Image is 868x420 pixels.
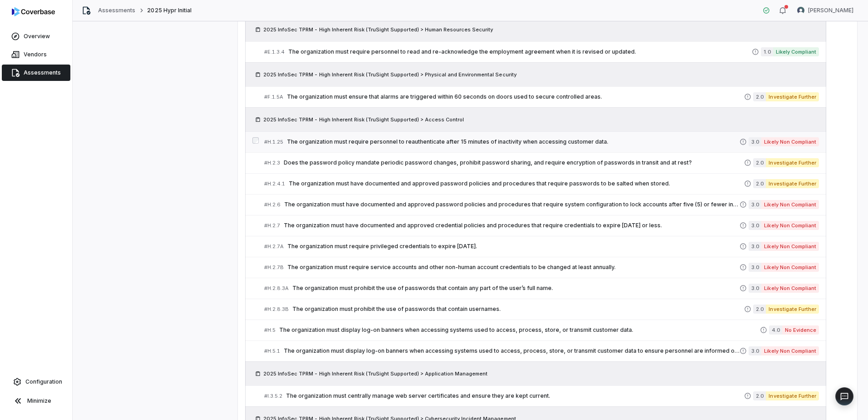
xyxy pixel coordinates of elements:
span: The organization must have documented and approved credential policies and procedures that requir... [284,222,740,229]
span: # H.2.3 [264,160,280,166]
a: #H.2.7BThe organization must require service accounts and other non-human account credentials to ... [264,257,819,278]
span: Investigate Further [766,391,819,400]
span: Overview [24,33,50,40]
span: The organization must have documented and approved password policies and procedures that require ... [284,201,740,208]
span: 2.0 [753,179,766,188]
a: Vendors [2,46,70,63]
a: #H.2.4.1The organization must have documented and approved password policies and procedures that ... [264,174,819,194]
img: logo-D7KZi-bG.svg [12,7,55,16]
span: Investigate Further [766,92,819,101]
span: # F.1.5A [264,94,283,100]
a: Assessments [98,7,135,14]
span: 2.0 [753,391,766,400]
span: The organization must have documented and approved password policies and procedures that require ... [289,180,744,187]
span: # E.1.3.4 [264,49,285,55]
a: Configuration [4,374,69,390]
span: 3.0 [749,284,761,293]
span: Investigate Further [766,158,819,167]
span: 2.0 [753,92,766,101]
a: #H.2.6The organization must have documented and approved password policies and procedures that re... [264,195,819,215]
a: Overview [2,28,70,45]
span: 2025 InfoSec TPRM - High Inherent Risk (TruSight Supported) > Human Resources Security [263,26,493,33]
span: 3.0 [749,242,761,251]
span: The organization must display log-on banners when accessing systems used to access, process, stor... [279,326,760,334]
span: 2025 InfoSec TPRM - High Inherent Risk (TruSight Supported) > Access Control [263,116,464,123]
span: 2025 InfoSec TPRM - High Inherent Risk (TruSight Supported) > Application Management [263,370,488,377]
a: #H.5The organization must display log-on banners when accessing systems used to access, process, ... [264,320,819,340]
span: The organization must require privileged credentials to expire [DATE]. [287,243,740,250]
span: # H.2.7B [264,264,284,271]
span: The organization must ensure that alarms are triggered within 60 seconds on doors used to secure ... [287,93,744,100]
span: Likely Compliant [773,47,819,56]
span: # I.3.5.2 [264,393,282,400]
span: Configuration [25,378,62,385]
span: 2.0 [753,305,766,314]
span: 2.0 [753,158,766,167]
span: # H.5 [264,327,276,334]
span: # H.5.1 [264,348,280,355]
span: # H.2.7A [264,243,284,250]
span: # H.1.25 [264,139,283,145]
span: Investigate Further [766,305,819,314]
span: The organization must prohibit the use of passwords that contain usernames. [292,305,744,313]
span: 2025 Hypr Initial [147,7,192,14]
span: Likely Non Compliant [761,263,819,272]
span: [PERSON_NAME] [808,7,853,14]
span: 3.0 [749,221,761,230]
a: #H.1.25The organization must require personnel to reauthenticate after 15 minutes of inactivity w... [264,132,819,152]
img: Madison Hull avatar [797,7,804,14]
span: # H.2.8.3B [264,306,289,313]
span: The organization must prohibit the use of passwords that contain any part of the user’s full name. [292,285,740,292]
span: Likely Non Compliant [761,346,819,355]
span: 3.0 [749,346,761,355]
a: #F.1.5AThe organization must ensure that alarms are triggered within 60 seconds on doors used to ... [264,87,819,107]
span: Likely Non Compliant [761,221,819,230]
a: #H.5.1The organization must display log-on banners when accessing systems used to access, process... [264,341,819,361]
span: # H.2.4.1 [264,180,285,187]
a: #H.2.8.3BThe organization must prohibit the use of passwords that contain usernames.2.0Investigat... [264,299,819,320]
span: # H.2.7 [264,222,280,229]
span: Likely Non Compliant [761,200,819,209]
span: Assessments [24,69,61,76]
a: Assessments [2,65,70,81]
a: #I.3.5.2The organization must centrally manage web server certificates and ensure they are kept c... [264,386,819,406]
span: 3.0 [749,263,761,272]
a: #H.2.7The organization must have documented and approved credential policies and procedures that ... [264,215,819,236]
span: 3.0 [749,200,761,209]
span: 3.0 [749,137,761,146]
span: Investigate Further [766,179,819,188]
span: The organization must require service accounts and other non-human account credentials to be chan... [287,264,740,271]
a: #E.1.3.4The organization must require personnel to read and re-acknowledge the employment agreeme... [264,42,819,62]
span: 2025 InfoSec TPRM - High Inherent Risk (TruSight Supported) > Physical and Environmental Security [263,71,517,78]
span: No Evidence [782,325,819,335]
span: Minimize [27,397,51,405]
button: Minimize [4,392,69,410]
span: Likely Non Compliant [761,284,819,293]
span: # H.2.6 [264,201,281,208]
span: Likely Non Compliant [761,242,819,251]
a: #H.2.7AThe organization must require privileged credentials to expire [DATE].3.0Likely Non Compliant [264,236,819,257]
span: The organization must centrally manage web server certificates and ensure they are kept current. [286,392,744,400]
span: # H.2.8.3A [264,285,289,292]
span: Likely Non Compliant [761,137,819,146]
span: 4.0 [769,325,782,335]
span: The organization must display log-on banners when accessing systems used to access, process, stor... [284,347,740,355]
span: The organization must require personnel to reauthenticate after 15 minutes of inactivity when acc... [287,138,740,145]
span: Does the password policy mandate periodic password changes, prohibit password sharing, and requir... [284,159,744,166]
span: The organization must require personnel to read and re-acknowledge the employment agreement when ... [288,48,752,55]
button: Madison Hull avatar[PERSON_NAME] [792,4,859,17]
a: #H.2.8.3AThe organization must prohibit the use of passwords that contain any part of the user’s ... [264,278,819,299]
span: 1.0 [761,47,773,56]
a: #H.2.3Does the password policy mandate periodic password changes, prohibit password sharing, and ... [264,153,819,173]
span: Vendors [24,51,47,58]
